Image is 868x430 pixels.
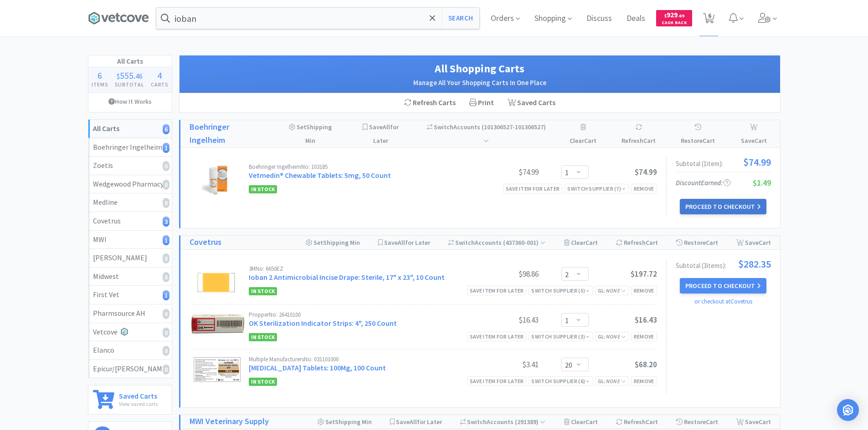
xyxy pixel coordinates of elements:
[249,273,445,282] a: Ioban 2 Antimicrobial Incise Drape: Sterile, 17" x 23", 10 Count
[249,287,277,295] span: In Stock
[676,415,718,429] div: Restore
[425,120,549,147] div: Accounts
[249,356,470,362] div: Multiple Manufacturers No: 031101000
[623,15,649,23] a: Deals
[631,286,657,295] div: Remove
[606,378,620,384] i: None
[396,418,442,426] span: Save for Later
[98,70,102,81] span: 6
[598,378,626,384] span: GL:
[676,259,771,269] div: Subtotal ( 3 item s ):
[189,60,771,77] h1: All Shopping Carts
[119,390,158,400] h6: Saved Carts
[283,120,337,147] div: Shipping Min
[442,8,479,29] button: Search
[88,80,112,89] h4: Items
[88,385,172,415] a: Saved CartsView saved carts
[88,304,172,323] a: Pharmsource AH0
[163,253,169,263] i: 0
[93,160,167,172] div: Zoetis
[88,323,172,342] a: Vetcove0
[88,138,172,157] a: Boehringer Ingelheim1
[369,123,399,145] span: Save for Later
[736,236,771,249] div: Save
[503,184,563,193] div: Save item for later
[501,93,562,112] a: Saved Carts
[163,309,169,319] i: 0
[117,71,120,81] span: $
[584,137,596,145] span: Cart
[676,157,771,167] div: Subtotal ( 1 item ):
[318,415,372,429] div: Shipping Min
[198,164,238,196] img: 826c8c8bf6a7470bb242eeea439eb588_352929.png
[434,123,453,131] span: Switch
[88,231,172,249] a: MWI1
[738,259,771,269] span: $282.35
[680,278,766,293] button: Proceed to Checkout
[598,333,626,340] span: GL:
[618,120,659,147] div: Refresh
[656,6,692,30] a: $929.69Cash Back
[631,269,657,279] span: $197.72
[531,286,590,295] div: Switch Supplier ( 5 )
[297,123,306,131] span: Set
[753,177,771,188] span: $1.49
[384,238,430,247] span: Save for Later
[467,418,487,426] span: Switch
[93,124,119,133] strong: All Carts
[467,286,527,295] div: Save item for later
[631,332,657,341] div: Remove
[635,315,657,325] span: $16.43
[163,235,169,245] i: 1
[531,377,590,385] div: Switch Supplier ( 6 )
[249,312,470,318] div: Propper No: 26410100
[759,418,771,426] span: Cart
[157,70,162,81] span: 4
[88,249,172,268] a: [PERSON_NAME]0
[643,137,656,145] span: Cart
[462,93,501,112] div: Print
[397,93,462,112] div: Refresh Carts
[88,268,172,286] a: Midwest0
[163,346,169,356] i: 0
[306,236,360,249] div: Shipping Min
[598,287,626,294] span: GL:
[480,123,546,145] span: ( 101306527-101306527 )
[163,272,169,282] i: 0
[163,328,169,338] i: 0
[249,319,397,328] a: OK Sterilization Indicator Strips: 4", 250 Count
[759,238,771,247] span: Cart
[676,236,718,249] div: Restore
[93,344,167,356] div: Elanco
[635,167,657,177] span: $74.99
[93,252,167,264] div: [PERSON_NAME]
[635,359,657,369] span: $68.20
[398,238,405,247] span: All
[455,238,475,247] span: Switch
[567,184,626,193] div: Switch Supplier ( 7 )
[383,123,390,131] span: All
[470,167,539,177] div: $74.99
[163,217,169,227] i: 3
[755,137,767,145] span: Cart
[190,121,266,147] a: Boehringer Ingelheim
[586,238,598,247] span: Cart
[93,178,167,190] div: Wedgewood Pharmacy
[680,199,766,214] button: Proceed to Checkout
[190,415,269,428] h1: MWI Veterinary Supply
[646,418,658,426] span: Cart
[706,418,718,426] span: Cart
[249,185,277,193] span: In Stock
[189,77,771,88] h2: Manage All Your Shopping Carts In One Place
[88,360,172,378] a: Epicur/[PERSON_NAME]0
[706,238,718,247] span: Cart
[737,120,770,147] div: Save
[606,287,620,294] i: None
[249,378,277,386] span: In Stock
[249,164,470,170] div: Boehringer Ingelheim No: 103185
[93,363,167,375] div: Epicur/[PERSON_NAME]
[678,13,684,19] span: . 69
[564,415,598,429] div: Clear
[631,184,657,193] div: Remove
